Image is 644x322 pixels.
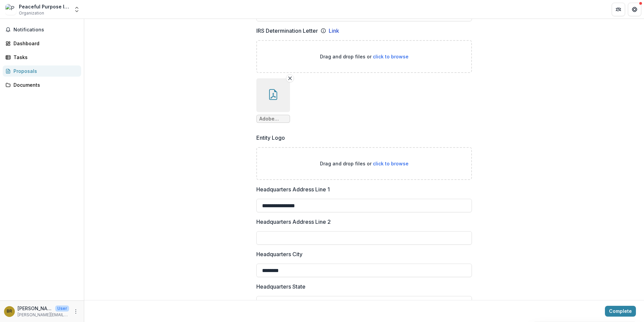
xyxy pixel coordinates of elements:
button: Notifications [3,24,81,35]
button: Open entity switcher [72,3,82,16]
span: click to browse [373,161,409,166]
a: Tasks [3,52,81,63]
a: Documents [3,79,81,90]
p: Headquarters Address Line 1 [256,185,330,193]
span: Adobe [DEMOGRAPHIC_DATA] [DATE].pdf [259,116,287,122]
button: Get Help [628,3,641,16]
button: Partners [612,3,625,16]
div: Peaceful Purpose Inc [19,3,69,10]
p: [PERSON_NAME][EMAIL_ADDRESS][DOMAIN_NAME] [18,312,69,318]
button: Remove File [286,74,294,82]
p: Entity Logo [256,134,285,142]
div: Documents [13,81,76,88]
p: User [55,305,69,312]
p: Headquarters State [256,283,305,291]
p: [PERSON_NAME] [18,305,53,312]
p: Drag and drop files or [320,160,409,167]
span: Organization [19,10,44,16]
span: Notifications [13,27,78,33]
p: Drag and drop files or [320,53,409,60]
p: Headquarters City [256,250,302,258]
a: Link [329,27,339,35]
img: Peaceful Purpose Inc [5,4,16,15]
div: Betsy Rachubinski [7,309,12,314]
div: Tasks [13,54,76,61]
button: More [72,307,80,316]
span: click to browse [373,54,409,59]
div: Proposals [13,68,76,75]
p: IRS Determination Letter [256,27,318,35]
a: Dashboard [3,38,81,49]
a: Proposals [3,65,81,77]
div: Remove FileAdobe [DEMOGRAPHIC_DATA] [DATE].pdf [256,78,290,123]
button: Complete [605,306,636,317]
div: Dashboard [13,40,76,47]
p: Headquarters Address Line 2 [256,218,331,226]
